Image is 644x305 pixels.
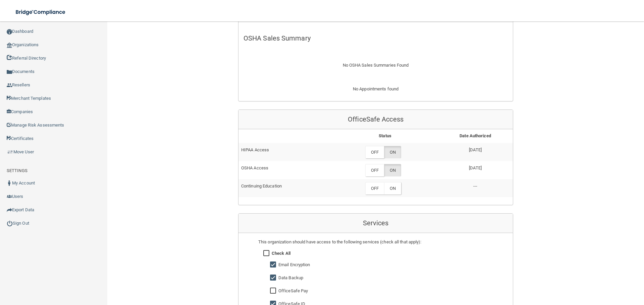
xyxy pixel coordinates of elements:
[7,167,28,175] label: SETTINGS
[440,146,510,154] p: [DATE]
[272,251,290,256] strong: Check All
[7,83,12,88] img: ic_reseller.de258add.png
[7,207,12,213] img: icon-export.b9366987.png
[10,5,72,19] img: bridge_compliance_login_screen.278c3ca4.svg
[384,146,401,158] label: ON
[365,164,384,176] label: OFF
[440,164,510,172] p: [DATE]
[7,69,12,75] img: icon-documents.8dae5593.png
[238,85,513,101] div: No Appointments found
[384,164,401,176] label: ON
[244,34,508,42] h5: OSHA Sales Summary
[7,220,13,226] img: ic_power_dark.7ecde6b1.png
[7,43,12,48] img: organization-icon.f8decf85.png
[440,182,510,190] p: ---
[258,238,493,246] div: This organization should have access to the following services (check all that apply):
[238,161,332,179] td: OSHA Access
[438,129,513,143] th: Date Authorized
[238,53,513,77] div: No OSHA Sales Summaries Found
[278,287,308,295] label: OfficeSafe Pay
[238,110,513,129] div: OfficeSafe Access
[238,179,332,197] td: Continuing Education
[238,214,513,233] div: Services
[7,29,12,34] img: ic_dashboard_dark.d01f4a41.png
[278,274,303,282] label: Data Backup
[278,261,310,269] label: Email Encryption
[7,194,12,199] img: icon-users.e205127d.png
[365,182,384,195] label: OFF
[238,143,332,161] td: HIPAA Access
[384,182,401,195] label: ON
[332,129,438,143] th: Status
[365,146,384,158] label: OFF
[7,149,13,155] img: briefcase.64adab9b.png
[7,180,12,186] img: ic_user_dark.df1a06c3.png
